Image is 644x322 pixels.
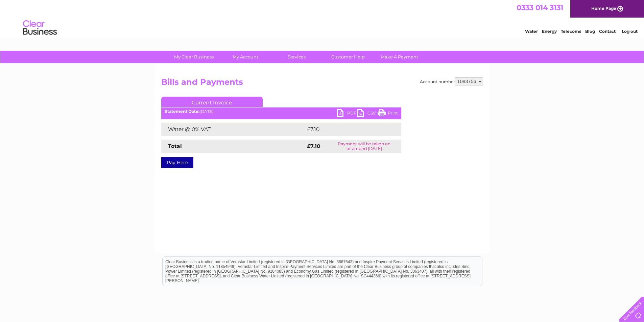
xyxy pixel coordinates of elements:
a: Water [525,29,538,34]
td: £7.10 [305,123,384,136]
div: Account number [420,77,483,85]
a: PDF [337,109,357,119]
a: Log out [622,29,638,34]
a: Telecoms [561,29,581,34]
b: Statement Date: [165,109,199,114]
a: Current Invoice [161,97,263,107]
div: Clear Business is a trading name of Verastar Limited (registered in [GEOGRAPHIC_DATA] No. 3667643... [163,4,482,33]
a: CSV [357,109,378,119]
a: Print [378,109,398,119]
td: Payment will be taken on or around [DATE] [327,140,401,153]
a: 0333 014 3131 [517,3,563,12]
a: Pay Here [161,157,193,168]
a: Services [269,51,325,63]
a: My Account [217,51,273,63]
a: Energy [542,29,557,34]
a: My Clear Business [166,51,222,63]
img: logo.png [23,18,57,38]
a: Make A Payment [372,51,427,63]
a: Contact [599,29,616,34]
div: [DATE] [161,109,401,114]
a: Customer Help [320,51,376,63]
strong: Total [168,143,182,149]
h2: Bills and Payments [161,77,483,90]
a: Blog [585,29,595,34]
td: Water @ 0% VAT [161,123,305,136]
strong: £7.10 [307,143,320,149]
